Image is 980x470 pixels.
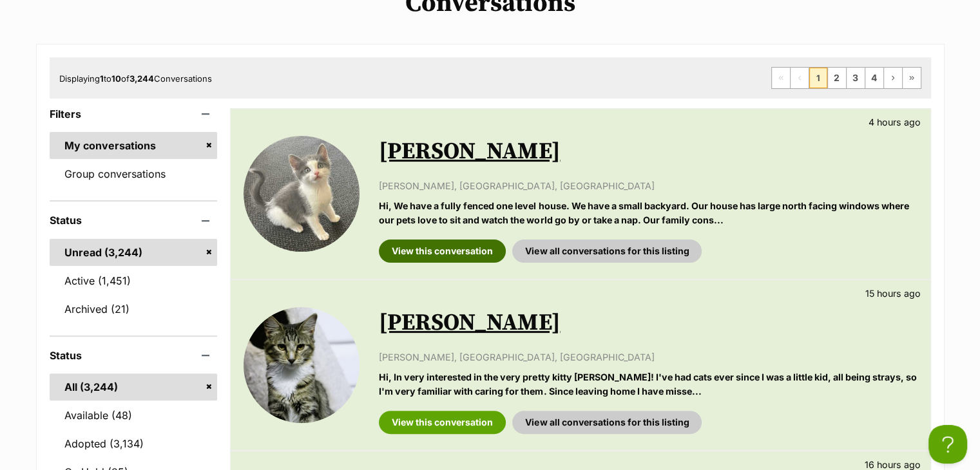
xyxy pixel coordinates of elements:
[379,308,560,337] a: [PERSON_NAME]
[244,307,360,423] img: Cher
[865,68,883,88] a: Page 4
[50,160,218,187] a: Group conversations
[791,68,809,88] span: Previous page
[111,73,121,84] strong: 10
[50,267,218,294] a: Active (1,451)
[50,373,218,400] a: All (3,244)
[379,179,917,193] p: [PERSON_NAME], [GEOGRAPHIC_DATA], [GEOGRAPHIC_DATA]
[379,240,506,263] a: View this conversation
[928,425,967,464] iframe: Help Scout Beacon - Open
[50,430,218,457] a: Adopted (3,134)
[50,402,218,429] a: Available (48)
[809,68,827,88] span: Page 1
[903,68,921,88] a: Last page
[130,73,154,84] strong: 3,244
[50,239,218,266] a: Unread (3,244)
[379,411,506,434] a: View this conversation
[512,240,702,263] a: View all conversations for this listing
[379,137,560,166] a: [PERSON_NAME]
[59,73,212,84] span: Displaying to of Conversations
[379,350,917,364] p: [PERSON_NAME], [GEOGRAPHIC_DATA], [GEOGRAPHIC_DATA]
[379,370,917,398] p: Hi, In very interested in the very pretty kitty [PERSON_NAME]! I've had cats ever since I was a l...
[50,132,218,159] a: My conversations
[512,411,702,434] a: View all conversations for this listing
[50,108,218,120] header: Filters
[884,68,902,88] a: Next page
[828,68,846,88] a: Page 2
[244,136,360,252] img: Eddie
[50,214,218,226] header: Status
[772,68,790,88] span: First page
[50,296,218,323] a: Archived (21)
[869,115,921,129] p: 4 hours ago
[50,350,218,361] header: Status
[771,67,921,89] nav: Pagination
[847,68,865,88] a: Page 3
[865,287,921,300] p: 15 hours ago
[379,199,917,227] p: Hi, We have a fully fenced one level house. We have a small backyard. Our house has large north f...
[100,73,104,84] strong: 1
